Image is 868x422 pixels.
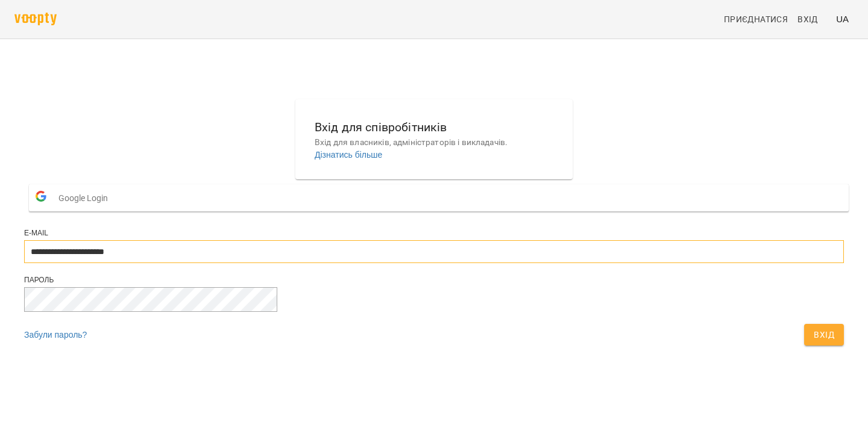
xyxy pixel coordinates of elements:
[836,13,849,25] span: UA
[724,12,788,26] span: Приєднатися
[315,137,553,149] p: Вхід для власників, адміністраторів і викладачів.
[305,108,563,170] button: Вхід для співробітниківВхід для власників, адміністраторів і викладачів.Дізнатись більше
[804,324,844,346] button: Вхід
[58,186,114,210] span: Google Login
[315,118,553,137] h6: Вхід для співробітників
[719,8,793,30] a: Приєднатися
[793,8,831,30] a: Вхід
[315,150,382,160] a: Дізнатись більше
[831,8,854,30] button: UA
[797,12,818,26] span: Вхід
[24,275,844,285] div: Пароль
[24,228,844,238] div: E-mail
[14,13,57,25] img: voopty.png
[29,184,849,211] button: Google Login
[24,330,87,340] a: Забули пароль?
[814,327,834,342] span: Вхід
